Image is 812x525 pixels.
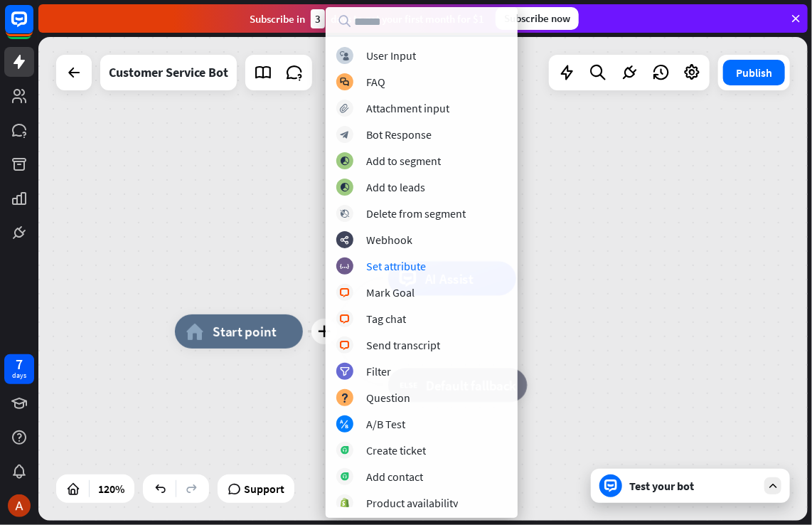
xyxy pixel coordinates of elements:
[366,312,406,326] div: Tag chat
[244,477,284,500] span: Support
[366,443,426,457] div: Create ticket
[318,326,331,338] i: plus
[366,496,458,510] div: Product availability
[723,60,785,85] button: Publish
[341,130,350,139] i: block_bot_response
[213,323,277,340] span: Start point
[341,262,350,271] i: block_set_attribute
[366,470,423,484] div: Add contact
[366,101,449,115] div: Attachment input
[366,206,466,221] div: Delete from segment
[341,420,350,429] i: block_ab_testing
[12,371,26,381] div: days
[366,154,441,168] div: Add to segment
[109,55,228,90] div: Customer Service Bot
[186,323,204,340] i: home_2
[341,104,350,113] i: block_attachment
[250,9,484,28] div: Subscribe in days to get your first month for $1
[341,209,350,218] i: block_delete_from_segment
[4,354,34,384] a: 7 days
[366,127,432,142] div: Bot Response
[366,233,412,247] div: Webhook
[366,417,405,431] div: A/B Test
[366,364,391,378] div: Filter
[340,157,350,166] i: block_add_to_segment
[340,314,351,324] i: block_livechat
[366,259,426,273] div: Set attribute
[340,367,350,376] i: filter
[366,75,385,89] div: FAQ
[16,358,23,371] div: 7
[496,7,579,30] div: Subscribe now
[629,479,757,493] div: Test your bot
[311,9,325,28] div: 3
[366,48,416,63] div: User Input
[94,477,129,500] div: 120%
[341,235,350,245] i: webhooks
[11,6,54,48] button: Open LiveChat chat widget
[341,51,350,60] i: block_user_input
[340,288,351,297] i: block_livechat
[366,285,415,299] div: Mark Goal
[366,180,425,194] div: Add to leads
[366,338,440,352] div: Send transcript
[341,393,349,403] i: block_question
[341,78,350,87] i: block_faq
[340,341,351,350] i: block_livechat
[366,391,410,405] div: Question
[340,183,350,192] i: block_add_to_segment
